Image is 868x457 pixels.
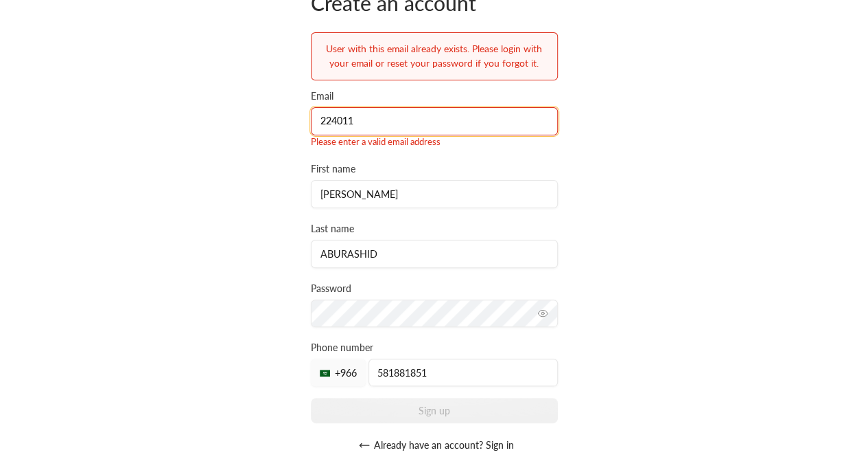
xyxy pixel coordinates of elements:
div: Please enter a valid email address [311,135,558,149]
label: First name [311,162,355,176]
div: User with this email already exists. Please login with your email or reset your password if you f... [320,42,548,71]
div: +966 [311,359,366,386]
label: Password [311,282,351,296]
label: Last name [311,222,354,236]
label: Phone number [311,341,373,355]
label: Email [311,89,333,103]
button: toggle password visibility [532,302,554,324]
